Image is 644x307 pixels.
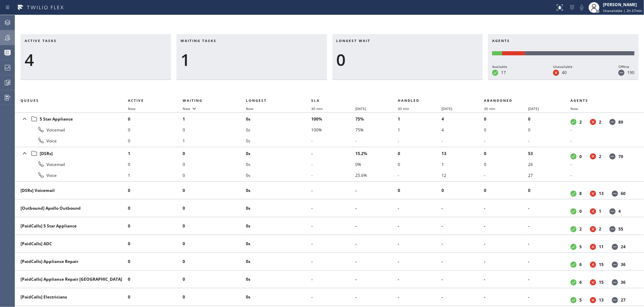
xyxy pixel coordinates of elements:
[570,226,577,232] dt: Available
[570,124,636,135] li: -
[599,154,601,159] dd: 2
[442,274,484,285] li: -
[21,114,122,124] div: 5 Star Appliance
[484,106,495,111] span: 30 min
[128,185,183,196] li: 0
[246,170,312,181] li: 0s
[246,274,312,285] li: 0s
[579,154,582,159] dd: 0
[570,135,636,146] li: -
[570,297,577,303] dt: Available
[484,113,528,124] li: 0
[337,50,479,70] div: 0
[312,159,355,170] li: -
[570,279,577,285] dt: Available
[570,98,588,103] span: Agents
[484,221,528,232] li: -
[612,262,618,268] dt: Offline
[570,208,577,214] dt: Available
[621,262,626,267] dd: 36
[398,203,442,214] li: -
[492,70,498,76] dt: Available
[442,256,484,267] li: -
[21,171,122,179] div: Voice
[442,106,452,111] span: [DATE]
[183,113,246,124] li: 1
[246,256,312,267] li: 0s
[609,119,616,125] dt: Offline
[627,70,634,75] dd: 190
[398,98,419,103] span: Handled
[492,51,502,55] div: Available: 17
[570,106,578,111] span: Now
[398,170,442,181] li: -
[246,148,312,159] li: 0s
[355,106,366,111] span: [DATE]
[183,170,246,181] li: 0
[442,221,484,232] li: -
[128,159,183,170] li: 0
[246,221,312,232] li: 0s
[590,262,596,268] dt: Unavailable
[355,135,398,146] li: -
[398,148,442,159] li: 0
[603,8,642,13] span: Unavailable | 2h 57min
[312,148,355,159] li: -
[128,135,183,146] li: 0
[183,256,246,267] li: 0
[398,221,442,232] li: -
[183,135,246,146] li: 1
[246,159,312,170] li: 0s
[484,135,528,146] li: -
[398,113,442,124] li: 1
[246,203,312,214] li: 0s
[246,113,312,124] li: 0s
[579,244,582,250] dd: 5
[398,159,442,170] li: 0
[528,203,570,214] li: -
[528,170,570,181] li: 27
[528,238,570,249] li: -
[128,148,183,159] li: 1
[579,226,582,232] dd: 2
[128,113,183,124] li: 0
[590,279,596,285] dt: Unavailable
[21,160,122,168] div: Voicemail
[528,148,570,159] li: 53
[21,98,39,103] span: Queues
[621,244,626,250] dd: 24
[398,274,442,285] li: -
[528,274,570,285] li: -
[312,170,355,181] li: -
[21,205,122,211] div: [Outbound] Apollo Outbound
[181,50,323,70] div: 1
[128,170,183,181] li: 1
[579,191,582,196] dd: 8
[579,119,582,125] dd: 2
[128,221,183,232] li: 0
[398,124,442,135] li: 1
[398,292,442,303] li: -
[183,203,246,214] li: 0
[442,159,484,170] li: 1
[398,106,409,111] span: 30 min
[528,135,570,146] li: -
[528,256,570,267] li: -
[21,137,122,145] div: Voice
[603,2,642,8] div: [PERSON_NAME]
[484,256,528,267] li: -
[21,187,122,193] div: [DSRs] Voicemail
[621,297,626,303] dd: 27
[579,279,582,285] dd: 6
[525,51,634,55] div: Offline: 190
[312,113,355,124] li: 100%
[128,238,183,249] li: 0
[590,208,596,214] dt: Unavailable
[442,170,484,181] li: 12
[355,185,398,196] li: -
[355,238,398,249] li: -
[618,70,625,76] dt: Offline
[312,238,355,249] li: -
[484,238,528,249] li: -
[183,148,246,159] li: 0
